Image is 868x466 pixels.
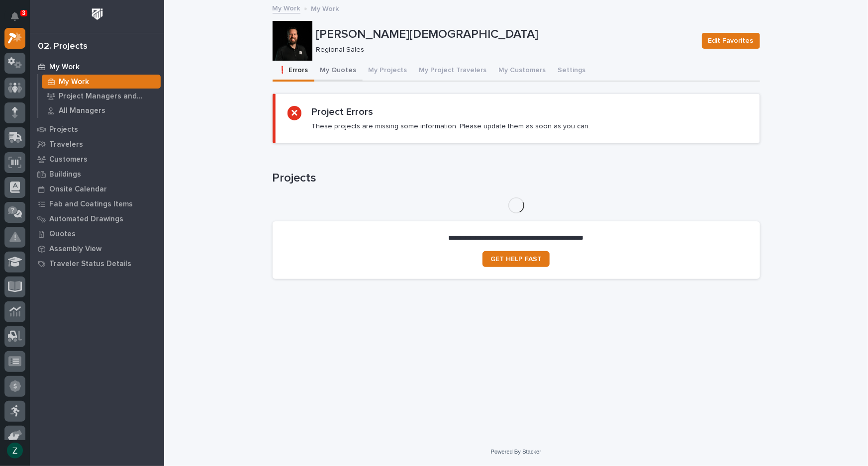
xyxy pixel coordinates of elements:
img: Workspace Logo [88,5,106,23]
h2: Project Errors [311,106,373,118]
a: Project Managers and Engineers [38,89,164,103]
button: ❗ Errors [273,61,314,82]
p: [PERSON_NAME][DEMOGRAPHIC_DATA] [316,27,694,42]
div: Notifications3 [12,12,25,28]
p: Travelers [49,140,83,149]
a: Quotes [30,226,164,241]
button: users-avatar [4,440,25,461]
p: My Work [49,63,80,72]
p: Automated Drawings [49,215,123,224]
a: Powered By Stacker [491,449,541,455]
a: Fab and Coatings Items [30,196,164,211]
p: Project Managers and Engineers [59,92,157,101]
h1: Projects [273,171,760,186]
a: Traveler Status Details [30,256,164,271]
p: Quotes [49,230,76,239]
a: All Managers [38,103,164,117]
p: 3 [22,9,25,16]
button: Edit Favorites [702,33,760,49]
a: Travelers [30,137,164,152]
button: My Projects [363,61,413,82]
button: My Quotes [314,61,363,82]
p: My Work [311,2,339,13]
a: Projects [30,122,164,137]
button: My Project Travelers [413,61,493,82]
p: Fab and Coatings Items [49,200,133,209]
p: These projects are missing some information. Please update them as soon as you can. [311,122,590,131]
a: My Work [38,75,164,89]
p: Projects [49,125,78,134]
p: My Work [59,78,89,87]
button: Settings [552,61,592,82]
div: 02. Projects [38,41,88,52]
button: My Customers [493,61,552,82]
p: Onsite Calendar [49,185,107,194]
a: GET HELP FAST [482,251,550,267]
a: Assembly View [30,241,164,256]
span: Edit Favorites [708,35,754,47]
button: Notifications [4,6,25,27]
p: Regional Sales [316,46,690,54]
a: Automated Drawings [30,211,164,226]
p: Buildings [49,170,81,179]
a: My Work [273,2,300,13]
a: My Work [30,59,164,74]
p: Customers [49,155,88,164]
a: Onsite Calendar [30,182,164,196]
a: Buildings [30,167,164,182]
span: GET HELP FAST [490,256,542,263]
p: Traveler Status Details [49,260,131,269]
p: Assembly View [49,245,101,254]
a: Customers [30,152,164,167]
p: All Managers [59,106,105,115]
